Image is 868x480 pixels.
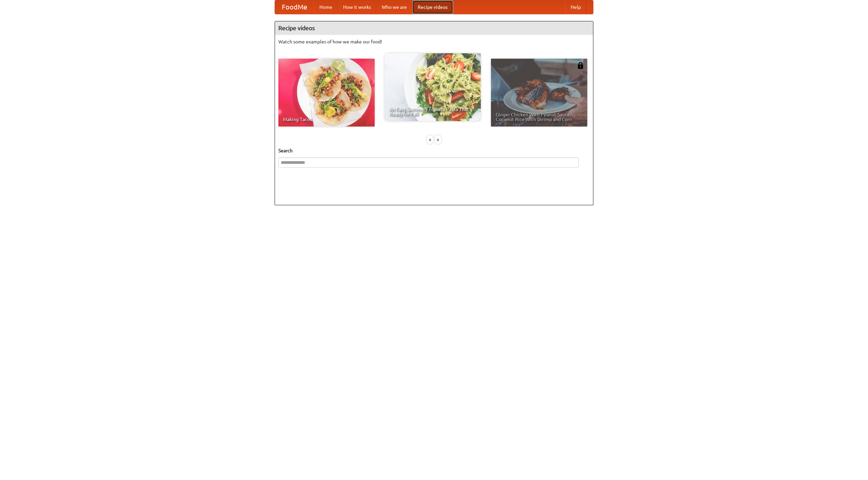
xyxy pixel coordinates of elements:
a: Who we are [376,0,412,14]
a: How it works [338,0,376,14]
a: Making Tacos [278,59,375,127]
a: An Easy, Summery Tomato Pasta That's Ready for Fall [384,53,481,121]
a: Recipe videos [412,0,453,14]
span: An Easy, Summery Tomato Pasta That's Ready for Fall [389,107,476,116]
h4: Recipe videos [275,21,593,35]
a: Help [565,0,586,14]
a: FoodMe [275,0,314,14]
a: Home [314,0,338,14]
h5: Search [278,147,590,154]
img: 483408.png [577,62,584,69]
p: Watch some examples of how we make our food! [278,38,590,45]
div: » [435,135,441,144]
span: Making Tacos [283,117,370,122]
div: « [427,135,433,144]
